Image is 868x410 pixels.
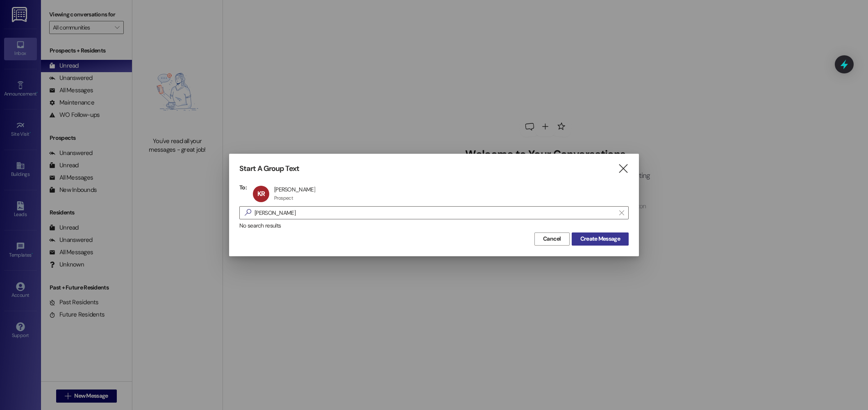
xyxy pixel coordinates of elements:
span: Cancel [543,235,561,243]
input: Search for any contact or apartment [254,207,615,219]
h3: Start A Group Text [239,164,299,173]
i:  [241,208,254,217]
button: Cancel [534,232,570,246]
i:  [619,210,624,216]
button: Clear text [615,207,628,219]
span: KR [257,189,265,198]
i:  [618,164,629,173]
div: Prospect [274,195,293,201]
h3: To: [239,184,247,191]
span: Create Message [580,235,620,243]
button: Create Message [572,232,629,246]
div: [PERSON_NAME] [274,186,315,193]
div: No search results [239,221,629,230]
